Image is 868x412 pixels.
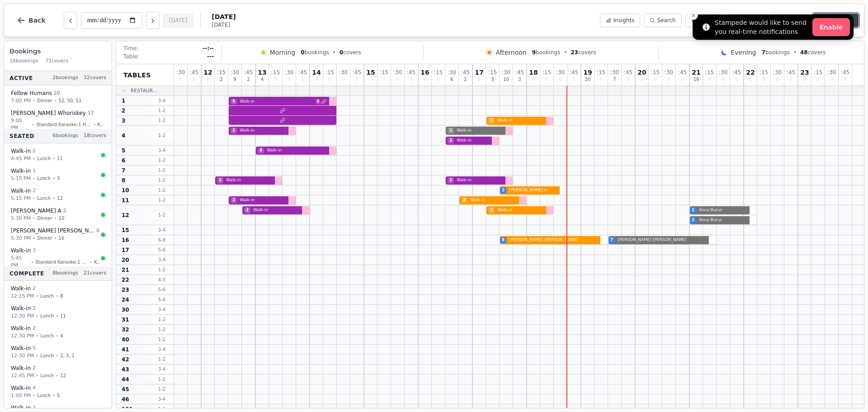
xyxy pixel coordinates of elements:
[247,77,250,82] span: 2
[11,285,31,292] span: Walk-in
[270,48,296,57] span: Morning
[6,224,110,245] button: [PERSON_NAME] [PERSON_NAME]85:30 PM•Dinner•16
[11,167,31,175] span: Walk-in
[258,69,266,76] span: 13
[570,70,578,75] span: : 45
[532,49,560,56] span: bookings
[33,147,36,155] span: 2
[11,147,31,155] span: Walk-in
[151,187,173,194] span: 1 - 2
[749,77,752,82] span: 0
[564,49,567,56] span: •
[448,177,454,184] span: 2
[355,77,358,82] span: 0
[787,70,795,75] span: : 45
[478,77,481,82] span: 0
[11,365,31,372] span: Walk-in
[6,164,110,185] button: Walk-in 15:15 PM•Lunch•3
[6,204,110,225] button: [PERSON_NAME] A25:30 PM•Dinner•10
[203,45,214,52] span: --:--
[60,313,66,319] span: 11
[437,77,439,82] span: 0
[450,77,453,82] span: 6
[52,175,55,182] span: •
[644,14,681,27] button: Search
[301,49,304,56] span: 0
[37,97,52,104] span: Dinner
[339,70,348,75] span: : 30
[599,77,602,82] span: 0
[59,97,82,104] span: 52, 50, 51
[52,392,55,399] span: •
[94,258,99,265] span: K2
[54,215,57,222] span: •
[93,121,96,128] span: •
[340,49,343,56] span: 0
[33,155,35,162] span: •
[60,352,75,359] span: 2, 3, 1
[11,325,31,332] span: Walk-in
[98,121,103,128] span: K1
[207,53,214,60] span: ---
[571,49,578,56] span: 23
[33,215,35,222] span: •
[827,70,836,75] span: : 30
[11,305,31,312] span: Walk-in
[315,77,318,82] span: 0
[88,109,94,117] span: 12
[288,77,290,82] span: 0
[40,332,54,339] span: Lunch
[224,177,272,184] span: Walk-in
[316,99,320,104] span: 3
[678,70,687,75] span: : 45
[151,107,173,114] span: 1 - 2
[6,282,110,303] button: Walk-in 212:15 PM•Lunch•8
[761,49,789,56] span: bookings
[610,70,619,75] span: : 30
[57,155,63,162] span: 11
[814,70,822,75] span: : 15
[773,70,782,75] span: : 30
[40,352,54,359] span: Lunch
[179,77,182,82] span: 0
[64,12,77,29] button: Previous day
[731,48,756,57] span: Evening
[6,322,110,343] button: Walk-in 212:30 PM•Lunch•4
[735,77,738,82] span: 0
[9,47,106,56] h3: Bookings
[37,215,52,222] span: Dinner
[6,244,110,273] button: Walk-in 35:45 PM•Standard Karaoke-1 Hour•K2
[637,69,646,76] span: 20
[40,313,54,319] span: Lunch
[461,70,470,75] span: : 45
[11,175,31,182] span: 5:15 PM
[52,155,55,162] span: •
[238,128,286,134] span: Walk-in
[203,69,212,76] span: 12
[532,49,536,56] span: 9
[33,365,36,372] span: 2
[122,147,125,154] span: 5
[54,97,57,104] span: •
[36,313,38,319] span: •
[515,70,524,75] span: : 45
[33,187,36,195] span: 2
[532,77,535,82] span: 0
[9,74,33,81] span: Active
[841,70,849,75] span: : 45
[572,77,575,82] span: 0
[382,77,385,82] span: 0
[271,70,280,75] span: : 15
[9,132,34,139] span: Seated
[33,97,35,104] span: •
[380,70,388,75] span: : 15
[491,77,494,82] span: 3
[585,77,591,82] span: 20
[122,187,129,194] span: 10
[11,332,34,340] span: 12:30 PM
[761,49,765,56] span: 7
[151,147,173,154] span: 3 - 4
[325,70,334,75] span: : 15
[789,77,792,82] span: 0
[59,235,65,242] span: 16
